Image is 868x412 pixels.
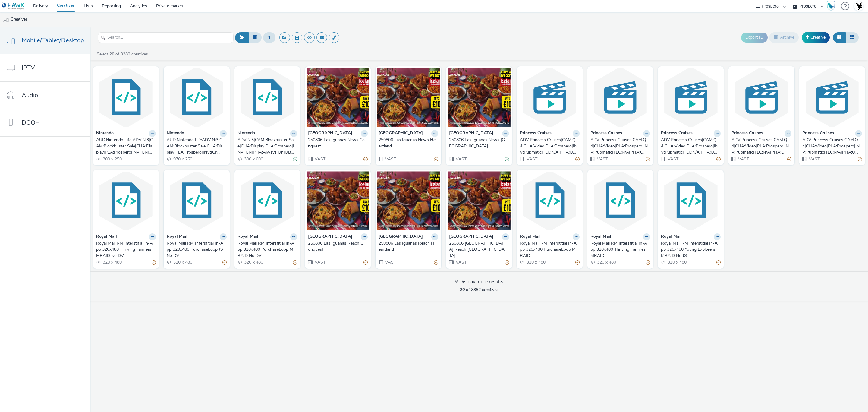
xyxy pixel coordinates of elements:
[589,68,652,127] img: ADV:Princess Cruises|CAM:Q4|CHA:Video|PLA:Prospero|INV:Pubmatic|TEC:N/A|PHA:Q4 2025|OBJ:Considera...
[377,68,440,127] img: 250806 Las Iguanas News Heartland visual
[165,171,228,230] img: Royal Mail RM Interstitial In-App 320x480 PurchaseLoop JS No DV visual
[769,32,799,43] button: Archive
[520,130,552,137] strong: Princess Cruises
[590,137,648,155] div: ADV:Princess Cruises|CAM:Q4|CHA:Video|PLA:Prospero|INV:Pubmatic|TEC:N/A|PHA:Q4 2025|OBJ:Considera...
[787,156,791,162] div: Partially valid
[22,36,84,45] span: Mobile/Tablet/Desktop
[455,259,467,265] span: VAST
[731,137,789,155] div: ADV:Princess Cruises|CAM:Q4|CHA:Video|PLA:Prospero|INV:Pubmatic|TEC:N/A|PHA:Q4 2025|OBJ:Considera...
[661,240,721,259] a: Royal Mail RM Interstitial In-App 320x480 Young Explorers MRAID No JS
[590,240,650,259] a: Royal Mail RM Interstitial In-App 320x480 Thriving Families MRAID
[661,233,682,240] strong: Royal Mail
[659,171,722,230] img: Royal Mail RM Interstitial In-App 320x480 Young Explorers MRAID No JS visual
[173,259,192,265] span: 320 x 480
[237,240,297,259] a: Royal Mail RM Interstitial In-App 320x480 PurchaseLoop MRAID No DV
[434,156,438,162] div: Partially valid
[167,240,226,259] a: Royal Mail RM Interstitial In-App 320x480 PurchaseLoop JS No DV
[661,130,693,137] strong: Princess Cruises
[518,68,581,127] img: ADV:Princess Cruises|CAM:Q4|CHA:Video|PLA:Prospero|INV:Pubmatic|TEC:N/A|PHA:Q4 2025|OBJ:Considera...
[237,137,297,155] a: ADV:Ni3|CAM:Blockbuster Sale|CHA:Display|PLA:Prospero|INV:IGN|PHA:Always On|OBJ:Awareness|BME:PMP...
[526,156,537,162] span: VAST
[661,240,718,259] div: Royal Mail RM Interstitial In-App 320x480 Young Explorers MRAID No JS
[741,33,768,42] button: Export ID
[518,171,581,230] img: Royal Mail RM Interstitial In-App 320x480 PurchaseLoop MRAID visual
[165,68,228,127] img: AUD:Nintendo LifeADV:Ni3|CAM:Blockbuster Sale|CHA:Display|PLA:Prospero|INV:IGN|PHA:Always On|OBJ:...
[308,240,365,253] div: 250806 Las Iguanas Reach Conquest
[520,137,577,155] div: ADV:Princess Cruises|CAM:Q4|CHA:Video|PLA:Prospero|INV:Pubmatic|TEC:N/A|PHA:Q4 2025|OBJ:Considera...
[716,156,721,162] div: Partially valid
[237,130,255,137] strong: Nintendo
[854,2,863,11] img: Account UK
[96,240,153,259] div: Royal Mail RM Interstitial In-App 320x480 Thriving Families MRAID No DV
[520,240,580,259] a: Royal Mail RM Interstitial In-App 320x480 PurchaseLoop MRAID
[730,68,793,127] img: ADV:Princess Cruises|CAM:Q4|CHA:Video|PLA:Prospero|INV:Pubmatic|TEC:N/A|PHA:Q4 2025|OBJ:Considera...
[802,137,862,155] a: ADV:Princess Cruises|CAM:Q4|CHA:Video|PLA:Prospero|INV:Pubmatic|TEC:N/A|PHA:Q4 2025|OBJ:Considera...
[152,259,156,266] div: Partially valid
[659,68,722,127] img: ADV:Princess Cruises|CAM:Q4|CHA:Video|PLA:Prospero|INV:Pubmatic|TEC:N/A|PHA:Q4 2025|OBJ:Considera...
[808,156,820,162] span: VAST
[589,171,652,230] img: Royal Mail RM Interstitial In-App 320x480 Thriving Families MRAID visual
[575,259,580,266] div: Partially valid
[379,240,436,253] div: 250806 Las Iguanas Reach Heartland
[167,137,226,155] a: AUD:Nintendo LifeADV:Ni3|CAM:Blockbuster Sale|CHA:Display|PLA:Prospero|INV:IGN|PHA:Always On|OBJ:...
[236,171,299,230] img: Royal Mail RM Interstitial In-App 320x480 PurchaseLoop MRAID No DV visual
[448,171,510,230] img: 250806 Las Iguanas Reach London visual
[667,259,687,265] span: 320 x 480
[308,240,368,253] a: 250806 Las Iguanas Reach Conquest
[661,137,721,155] a: ADV:Princess Cruises|CAM:Q4|CHA:Video|PLA:Prospero|INV:Pubmatic|TEC:N/A|PHA:Q4 2025|OBJ:Considera...
[314,156,325,162] span: VAST
[448,68,510,127] img: 250806 Las Iguanas News London visual
[167,130,184,137] strong: Nintendo
[826,1,838,11] a: Hawk Academy
[455,156,467,162] span: VAST
[167,233,187,240] strong: Royal Mail
[737,156,749,162] span: VAST
[308,137,368,149] a: 250806 Las Iguanas News Conquest
[520,240,577,259] div: Royal Mail RM Interstitial In-App 320x480 PurchaseLoop MRAID
[661,137,718,155] div: ADV:Princess Cruises|CAM:Q4|CHA:Video|PLA:Prospero|INV:Pubmatic|TEC:N/A|PHA:Q4 2025|OBJ:Considera...
[379,233,423,240] strong: [GEOGRAPHIC_DATA]
[801,68,863,127] img: ADV:Princess Cruises|CAM:Q4|CHA:Video|PLA:Prospero|INV:Pubmatic|TEC:N/A|PHA:Q4 2025|OBJ:Considera...
[307,68,369,127] img: 250806 Las Iguanas News Conquest visual
[96,137,153,155] div: AUD:Nintendo Life|ADV:Ni3|CAM:Blockbuster Sale|CHA:Display|PLA:Prospero|INV:IGN|PHA:Always On|OBJ...
[363,156,368,162] div: Partially valid
[379,137,438,149] a: 250806 Las Iguanas News Heartland
[505,259,509,266] div: Partially valid
[731,130,763,137] strong: Princess Cruises
[596,156,608,162] span: VAST
[449,137,506,149] div: 250806 Las Iguanas News [GEOGRAPHIC_DATA]
[575,156,580,162] div: Partially valid
[102,259,122,265] span: 320 x 480
[293,156,297,162] div: Valid
[802,137,860,155] div: ADV:Princess Cruises|CAM:Q4|CHA:Video|PLA:Prospero|INV:Pubmatic|TEC:N/A|PHA:Q4 2025|OBJ:Considera...
[526,259,546,265] span: 320 x 480
[96,130,114,137] strong: Nintendo
[802,130,834,137] strong: Princess Cruises
[96,240,156,259] a: Royal Mail RM Interstitial In-App 320x480 Thriving Families MRAID No DV
[449,240,506,259] div: 250806 [GEOGRAPHIC_DATA] Reach [GEOGRAPHIC_DATA]
[22,63,35,72] span: IPTV
[826,1,835,11] img: Hawk Academy
[167,240,224,259] div: Royal Mail RM Interstitial In-App 320x480 PurchaseLoop JS No DV
[731,137,791,155] a: ADV:Princess Cruises|CAM:Q4|CHA:Video|PLA:Prospero|INV:Pubmatic|TEC:N/A|PHA:Q4 2025|OBJ:Considera...
[596,259,616,265] span: 320 x 480
[385,156,396,162] span: VAST
[293,259,297,266] div: Partially valid
[716,259,721,266] div: Partially valid
[590,233,611,240] strong: Royal Mail
[520,137,580,155] a: ADV:Princess Cruises|CAM:Q4|CHA:Video|PLA:Prospero|INV:Pubmatic|TEC:N/A|PHA:Q4 2025|OBJ:Considera...
[237,240,295,259] div: Royal Mail RM Interstitial In-App 320x480 PurchaseLoop MRAID No DV
[833,32,846,43] button: Grid
[236,68,299,127] img: ADV:Ni3|CAM:Blockbuster Sale|CHA:Display|PLA:Prospero|INV:IGN|PHA:Always On|OBJ:Awareness|BME:PMP...
[96,233,117,240] strong: Royal Mail
[95,68,157,127] img: AUD:Nintendo Life|ADV:Ni3|CAM:Blockbuster Sale|CHA:Display|PLA:Prospero|INV:IGN|PHA:Always On|OBJ...
[308,233,352,240] strong: [GEOGRAPHIC_DATA]
[449,240,509,259] a: 250806 [GEOGRAPHIC_DATA] Reach [GEOGRAPHIC_DATA]
[858,156,862,162] div: Partially valid
[377,171,440,230] img: 250806 Las Iguanas Reach Heartland visual
[590,137,650,155] a: ADV:Princess Cruises|CAM:Q4|CHA:Video|PLA:Prospero|INV:Pubmatic|TEC:N/A|PHA:Q4 2025|OBJ:Considera...
[95,171,157,230] img: Royal Mail RM Interstitial In-App 320x480 Thriving Families MRAID No DV visual
[363,259,368,266] div: Partially valid
[244,156,263,162] span: 300 x 600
